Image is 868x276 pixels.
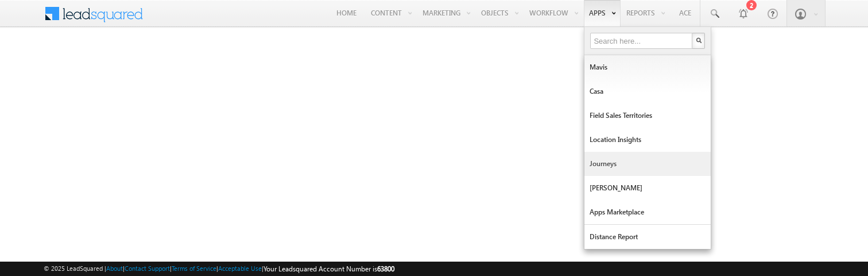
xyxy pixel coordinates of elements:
[584,200,711,224] a: Apps Marketplace
[377,264,394,273] span: 63800
[584,79,711,103] a: Casa
[696,37,702,43] img: Search
[590,33,693,49] input: Search here...
[263,264,394,273] span: Your Leadsquared Account Number is
[584,55,711,79] a: Mavis
[584,103,711,128] a: Field Sales Territories
[106,264,123,272] a: About
[584,225,711,249] a: Distance Report
[584,128,711,152] a: Location Insights
[172,264,216,272] a: Terms of Service
[218,264,262,272] a: Acceptable Use
[44,263,394,274] span: © 2025 LeadSquared | | | | |
[125,264,170,272] a: Contact Support
[584,176,711,200] a: [PERSON_NAME]
[584,152,711,176] a: Journeys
